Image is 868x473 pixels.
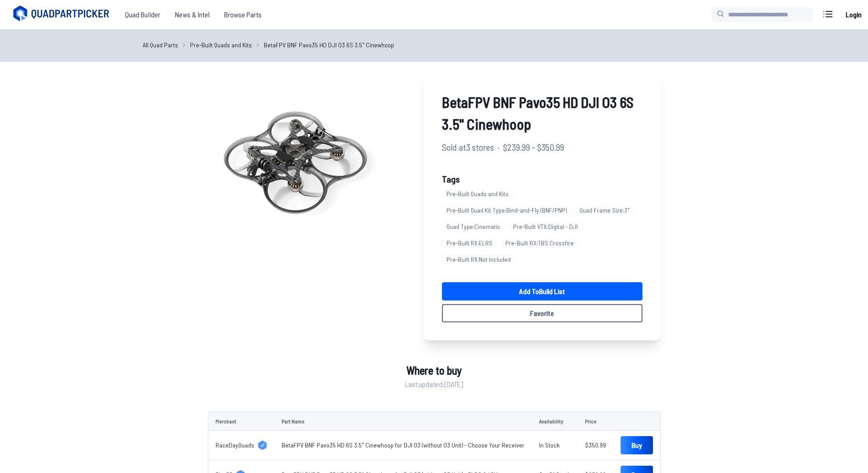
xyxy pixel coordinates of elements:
[216,441,254,450] span: RaceDayQuads
[508,222,582,231] span: Pre-Built VTX : Digital - DJI
[143,40,178,50] a: All Quad Parts
[578,412,613,431] td: Price
[503,140,564,154] span: $239.99 - $350.99
[406,362,462,379] span: Where to buy
[118,5,168,24] a: Quad Builder
[442,173,460,184] span: Tags
[442,304,642,322] button: Favorite
[501,235,582,251] a: Pre-Built RX:TBS Crossfire
[578,431,613,460] td: $350.99
[442,251,519,268] a: Pre-Built RX:Not Included
[442,239,497,248] span: Pre-Built RX : ELRS
[442,219,508,235] a: Quad Type:Cinematic
[208,73,383,248] img: image
[621,436,653,454] a: Buy
[442,235,501,251] a: Pre-Built RX:ELRS
[501,239,578,248] span: Pre-Built RX : TBS Crossfire
[442,282,642,300] a: Add toBuild List
[442,222,505,231] span: Quad Type : Cinematic
[442,186,517,202] a: Pre-Built Quads and Kits
[282,441,524,449] a: BetaFPV BNF Pavo35 HD 6S 3.5" Cinewhoop for DJI O3 (without O3 Unit) - Choose Your Receiver
[842,5,864,24] a: Login
[532,412,578,431] td: Availability
[442,189,513,198] span: Pre-Built Quads and Kits
[442,202,575,219] a: Pre-Built Quad Kit Type:Bind-and-Fly (BNF/PNP)
[575,202,638,219] a: Quad Frame Size:3"
[498,140,499,154] span: ·
[442,91,642,135] span: BetaFPV BNF Pavo35 HD DJI O3 6S 3.5" Cinewhoop
[208,412,274,431] td: Merchant
[264,40,394,50] a: BetaFPV BNF Pavo35 HD DJI O3 6S 3.5" Cinewhoop
[442,140,494,154] span: Sold at 3 stores
[216,441,267,450] a: RaceDayQuads
[575,206,634,215] span: Quad Frame Size : 3"
[508,219,586,235] a: Pre-Built VTX:Digital - DJI
[190,40,252,50] a: Pre-Built Quads and Kits
[405,379,463,390] span: Last updated: [DATE]
[442,255,515,264] span: Pre-Built RX : Not Included
[274,412,532,431] td: Part Name
[442,206,571,215] span: Pre-Built Quad Kit Type : Bind-and-Fly (BNF/PNP)
[532,431,578,460] td: In Stock
[217,5,269,24] a: Browse Parts
[168,5,217,24] a: News & Intel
